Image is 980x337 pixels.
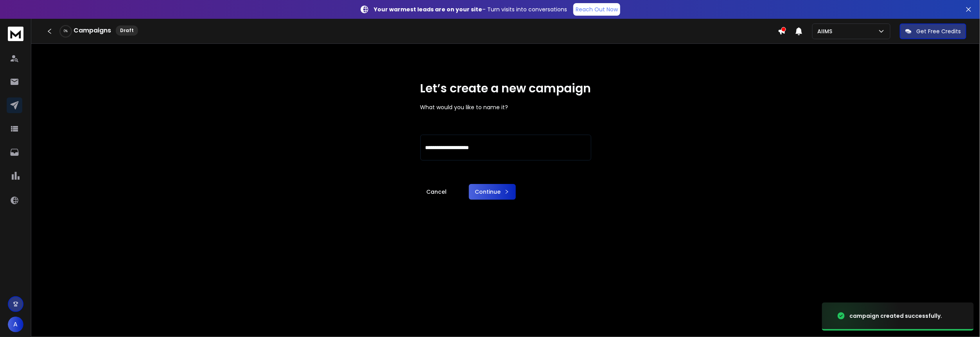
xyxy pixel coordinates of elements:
[74,26,111,35] h1: Campaigns
[8,27,23,41] img: logo
[900,23,966,39] button: Get Free Credits
[420,81,591,96] h1: Let’s create a new campaign
[374,5,482,13] strong: Your warmest leads are on your site
[576,5,618,13] p: Reach Out Now
[116,25,138,36] div: Draft
[916,27,961,35] p: Get Free Credits
[64,29,68,34] p: 0 %
[420,103,591,111] p: What would you like to name it?
[374,5,567,13] p: – Turn visits into conversations
[817,27,835,35] p: AIIMS
[469,184,516,200] button: Continue
[573,3,620,16] a: Reach Out Now
[849,312,942,320] div: campaign created successfully.
[8,317,23,332] button: A
[420,184,453,200] a: Cancel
